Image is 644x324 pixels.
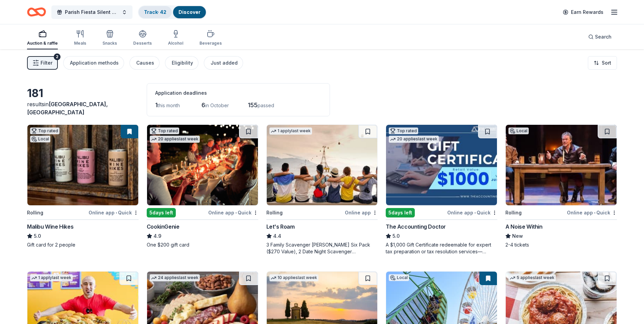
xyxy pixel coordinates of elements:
[27,124,139,248] a: Image for Malibu Wine HikesTop ratedLocalRollingOnline app•QuickMalibu Wine Hikes5.0Gift card for...
[27,223,73,231] div: Malibu Wine Hikes
[63,56,124,70] button: Application methods
[386,223,446,231] div: The Accounting Doctor
[150,128,179,134] div: Top rated
[235,210,237,215] span: •
[269,274,318,281] div: 10 applies last week
[27,100,139,116] div: results
[266,241,378,255] div: 3 Family Scavenger [PERSON_NAME] Six Pack ($270 Value), 2 Date Night Scavenger [PERSON_NAME] Two ...
[199,41,222,46] div: Beverages
[147,124,258,248] a: Image for CookinGenieTop rated20 applieslast week5days leftOnline app•QuickCookinGenie4.9One $200...
[147,208,176,217] div: 5 days left
[147,125,258,205] img: Image for CookinGenie
[30,128,59,134] div: Top rated
[559,6,607,18] a: Earn Rewards
[258,102,274,108] span: passed
[168,27,183,49] button: Alcohol
[273,232,281,240] span: 4.4
[129,56,160,70] button: Causes
[392,232,400,240] span: 5.0
[178,9,200,15] a: Discover
[138,5,207,19] button: Track· 42Discover
[583,30,617,44] button: Search
[389,128,418,134] div: Top rated
[30,274,73,281] div: 1 apply last week
[267,125,378,205] img: Image for Let's Roam
[144,9,166,15] a: Track· 42
[27,87,139,100] div: 181
[386,208,415,217] div: 5 days left
[508,128,529,134] div: Local
[34,232,41,240] span: 5.0
[89,208,139,217] div: Online app Quick
[102,41,117,46] div: Snacks
[505,124,617,248] a: Image for A Noise WithinLocalRollingOnline app•QuickA Noise WithinNew2-4 tickets
[133,27,152,49] button: Desserts
[147,241,258,248] div: One $200 gift card
[27,101,108,116] span: in
[266,223,295,231] div: Let's Roam
[30,136,50,142] div: Local
[505,241,617,248] div: 2-4 tickets
[389,274,409,281] div: Local
[474,210,476,215] span: •
[199,27,222,49] button: Beverages
[508,274,556,281] div: 5 applies last week
[150,136,200,143] div: 20 applies last week
[74,27,86,49] button: Meals
[512,232,523,240] span: New
[386,125,497,205] img: Image for The Accounting Doctor
[447,208,497,217] div: Online app Quick
[345,208,378,217] div: Online app
[386,124,497,255] a: Image for The Accounting DoctorTop rated20 applieslast week5days leftOnline app•QuickThe Accounti...
[155,101,158,109] span: 1
[102,27,117,49] button: Snacks
[41,59,52,67] span: Filter
[266,209,283,217] div: Rolling
[27,209,43,217] div: Rolling
[150,274,200,281] div: 24 applies last week
[588,56,617,70] button: Sort
[70,59,119,67] div: Application methods
[153,232,161,240] span: 4.9
[27,27,58,49] button: Auction & raffle
[27,101,108,116] span: [GEOGRAPHIC_DATA], [GEOGRAPHIC_DATA]
[248,101,258,109] span: 155
[389,136,439,143] div: 20 applies last week
[205,102,229,108] span: in October
[204,56,243,70] button: Just added
[172,59,193,67] div: Eligibility
[208,208,258,217] div: Online app Quick
[266,124,378,255] a: Image for Let's Roam1 applylast weekRollingOnline appLet's Roam4.43 Family Scavenger [PERSON_NAME...
[27,56,58,70] button: Filter2
[74,41,86,46] div: Meals
[602,59,611,67] span: Sort
[595,33,612,41] span: Search
[168,41,183,46] div: Alcohol
[51,5,133,19] button: Parish Fiesta Silent Auction
[27,41,58,46] div: Auction & raffle
[54,53,61,60] div: 2
[158,102,180,108] span: this month
[27,125,138,205] img: Image for Malibu Wine Hikes
[136,59,154,67] div: Causes
[269,128,312,135] div: 1 apply last week
[147,223,180,231] div: CookinGenie
[155,89,321,97] div: Application deadlines
[201,101,205,109] span: 6
[27,4,46,20] a: Home
[505,209,522,217] div: Rolling
[505,223,542,231] div: A Noise Within
[594,210,595,215] span: •
[65,8,119,16] span: Parish Fiesta Silent Auction
[27,241,139,248] div: Gift card for 2 people
[116,210,117,215] span: •
[567,208,617,217] div: Online app Quick
[386,241,497,255] div: A $1,000 Gift Certificate redeemable for expert tax preparation or tax resolution services—recipi...
[211,59,238,67] div: Just added
[165,56,198,70] button: Eligibility
[506,125,617,205] img: Image for A Noise Within
[133,41,152,46] div: Desserts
